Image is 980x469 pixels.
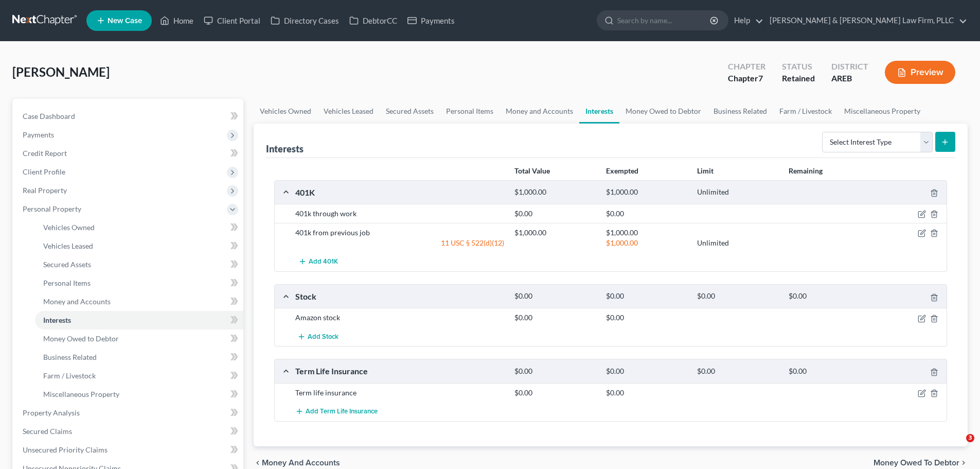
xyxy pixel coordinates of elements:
a: Vehicles Owned [254,99,317,124]
span: Money Owed to Debtor [43,334,119,343]
span: Credit Report [23,149,67,158]
a: Money and Accounts [500,99,579,124]
span: [PERSON_NAME] [12,64,110,79]
button: Money Owed to Debtor chevron_right [874,459,968,467]
div: $0.00 [601,312,692,323]
a: Unsecured Priority Claims [14,441,243,459]
div: Interests [266,143,304,155]
span: Add Stock [308,333,338,341]
div: Chapter [728,73,765,84]
i: chevron_left [254,459,262,467]
div: Retained [782,73,815,84]
div: 401k through work [290,209,509,219]
a: Vehicles Owned [35,218,243,237]
button: Add 401K [295,252,341,271]
a: Business Related [707,99,773,124]
span: Property Analysis [23,408,80,417]
a: Farm / Livestock [773,99,838,124]
div: $0.00 [601,291,692,301]
span: Farm / Livestock [43,371,96,380]
div: $1,000.00 [509,228,600,238]
div: $0.00 [509,291,600,301]
strong: Limit [697,166,714,175]
span: Vehicles Owned [43,223,95,232]
div: Unlimited [692,238,783,248]
div: $1,000.00 [601,228,692,238]
strong: Exempted [606,166,638,175]
a: Business Related [35,348,243,367]
div: $0.00 [601,388,692,398]
input: Search by name... [617,11,711,30]
div: $1,000.00 [601,187,692,197]
div: Stock [290,291,509,302]
a: Vehicles Leased [35,237,243,255]
span: Real Property [23,186,67,195]
a: Interests [35,311,243,329]
span: Personal Property [23,204,81,213]
strong: Total Value [514,166,550,175]
div: 401k from previous job [290,228,509,238]
div: $0.00 [509,209,600,219]
div: 401K [290,187,509,198]
div: Term Life Insurance [290,366,509,376]
a: Money and Accounts [35,292,243,311]
span: Money and Accounts [43,297,111,306]
span: Client Profile [23,167,65,176]
span: Secured Assets [43,260,91,269]
button: Preview [885,61,955,84]
a: Client Portal [199,11,265,30]
strong: Remaining [789,166,823,175]
span: Add Term Life Insurance [306,407,378,415]
div: $1,000.00 [509,187,600,197]
span: 3 [966,434,974,442]
a: Help [729,11,763,30]
button: Add Term Life Insurance [295,402,378,421]
div: $0.00 [692,367,783,376]
div: $0.00 [509,388,600,398]
a: Personal Items [35,274,243,292]
span: Vehicles Leased [43,241,93,250]
a: Secured Claims [14,422,243,441]
div: Term life insurance [290,388,509,398]
div: Status [782,61,815,73]
a: Personal Items [440,99,500,124]
a: Credit Report [14,144,243,163]
div: $0.00 [509,367,600,376]
div: $0.00 [509,312,600,323]
span: Payments [23,130,54,139]
span: Unsecured Priority Claims [23,445,108,454]
span: Personal Items [43,279,91,287]
div: 11 USC § 522(d)(12) [290,238,509,248]
a: Vehicles Leased [317,99,380,124]
a: Interests [579,99,619,124]
span: Miscellaneous Property [43,390,119,398]
a: Miscellaneous Property [35,385,243,404]
a: DebtorCC [344,11,402,30]
a: Farm / Livestock [35,367,243,385]
span: Add 401K [309,258,338,266]
a: Money Owed to Debtor [619,99,707,124]
a: Miscellaneous Property [838,99,926,124]
a: Directory Cases [265,11,344,30]
a: Payments [402,11,460,30]
div: AREB [831,73,868,84]
div: $0.00 [692,291,783,301]
iframe: Intercom live chat [945,434,970,459]
button: Add Stock [295,327,341,346]
button: chevron_left Money and Accounts [254,459,340,467]
span: 7 [758,73,763,83]
a: Secured Assets [35,255,243,274]
span: Money Owed to Debtor [874,459,959,467]
span: Secured Claims [23,427,72,436]
div: Amazon stock [290,312,509,323]
i: chevron_right [959,459,968,467]
div: $0.00 [783,367,875,376]
div: $1,000.00 [601,238,692,248]
div: $0.00 [601,367,692,376]
div: Unlimited [692,187,783,197]
a: Money Owed to Debtor [35,329,243,348]
a: Home [155,11,199,30]
div: $0.00 [601,209,692,219]
a: Case Dashboard [14,107,243,126]
a: Secured Assets [380,99,440,124]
